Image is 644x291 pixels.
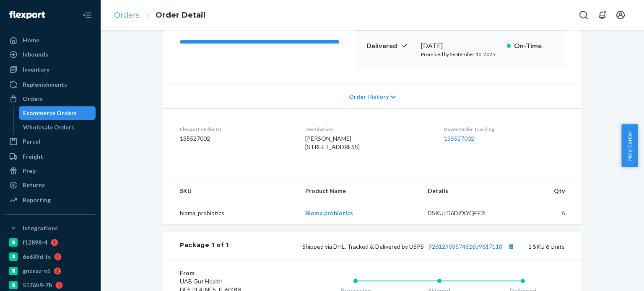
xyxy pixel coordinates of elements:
[19,121,96,134] a: Wholesale Orders
[421,180,513,202] th: Details
[23,80,67,89] div: Replenishments
[444,126,565,133] dt: Buyer Order Tracking
[23,152,43,161] div: Freight
[5,63,96,76] a: Inventory
[612,7,629,23] button: Open account menu
[23,224,58,232] div: Integrations
[594,7,610,23] button: Open notifications
[513,202,582,224] td: 6
[421,41,500,51] div: [DATE]
[299,180,421,202] th: Product Name
[107,3,212,28] ol: breadcrumbs
[23,196,51,204] div: Reporting
[163,202,299,224] td: bioma_probiotics
[23,267,50,275] div: gnzsuz-v5
[5,221,96,235] button: Integrations
[180,126,292,133] dt: Flexport Order ID
[621,124,638,167] button: Help Center
[5,193,96,207] a: Reporting
[366,41,414,51] p: Delivered
[229,241,565,252] div: 1 SKU 6 Units
[23,137,40,146] div: Parcel
[114,10,140,20] a: Orders
[23,109,77,117] div: Ecommerce Orders
[23,95,43,103] div: Orders
[23,167,36,175] div: Prep
[305,135,360,150] span: [PERSON_NAME] [STREET_ADDRESS]
[5,264,96,278] a: gnzsuz-v5
[514,41,555,51] p: On-Time
[23,65,49,74] div: Inventory
[5,78,96,91] a: Replenishments
[421,51,500,58] p: Promised by September 10, 2025
[23,181,45,189] div: Returns
[5,33,96,47] a: Home
[305,209,353,216] a: Bioma probiotics
[23,50,48,59] div: Inbounds
[428,209,506,217] div: DSKU: D6DZXYQEE2L
[5,178,96,192] a: Returns
[9,11,45,19] img: Flexport logo
[444,135,474,142] a: 135527002
[180,269,280,277] dt: From
[79,7,96,23] button: Close Navigation
[156,10,205,20] a: Order Detail
[349,93,389,101] span: Order History
[5,164,96,178] a: Prep
[513,180,582,202] th: Qty
[575,7,592,23] button: Open Search Box
[23,36,39,44] div: Home
[180,241,229,252] div: Package 1 of 1
[23,252,51,261] div: 6e639d-fc
[180,134,292,143] dd: 135527002
[163,180,299,202] th: SKU
[5,92,96,106] a: Orders
[302,243,517,250] span: Shipped via DHL, Tracked & Delivered by USPS
[23,281,52,289] div: 5176b9-7b
[305,126,430,133] dt: Destination
[23,123,74,131] div: Wholesale Orders
[5,236,96,249] a: f12898-4
[23,238,47,247] div: f12898-4
[428,243,502,250] a: 9261290357482639617118
[5,48,96,61] a: Inbounds
[5,150,96,163] a: Freight
[19,106,96,120] a: Ecommerce Orders
[5,250,96,263] a: 6e639d-fc
[506,241,517,252] button: Copy tracking number
[5,135,96,148] a: Parcel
